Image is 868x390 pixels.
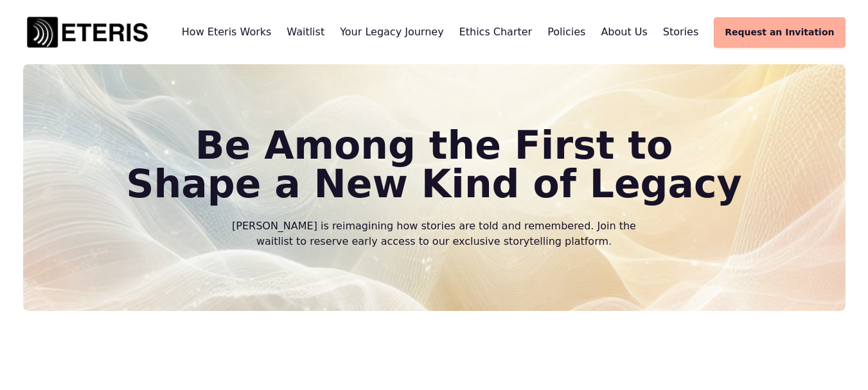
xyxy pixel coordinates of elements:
[663,26,698,38] a: Eteris Stories
[222,218,647,249] p: [PERSON_NAME] is reimagining how stories are told and remembered. Join the waitlist to reserve ea...
[23,13,152,51] img: Eteris Logo
[182,26,272,38] a: How Eteris Life Works
[287,26,324,38] a: Eteris Life Waitlist
[287,26,324,38] span: Waitlist
[459,26,533,38] span: Ethics Charter
[547,26,585,38] span: Policies
[547,26,585,38] a: Eteris Life Policies
[663,26,698,38] span: Stories
[91,126,777,203] h1: Be Among the First to Shape a New Kind of Legacy
[601,26,647,38] span: About Us
[182,26,272,38] span: How Eteris Works
[340,26,443,38] span: Your Legacy Journey
[340,26,443,38] a: Eteris Life Legacy Journey
[725,26,834,39] span: Request an Invitation
[601,26,647,38] a: Read About Eteris Life
[714,17,845,48] a: Request Invitation to Join Eteris Waitlist
[459,26,533,38] a: Eteris Technology and Ethics Council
